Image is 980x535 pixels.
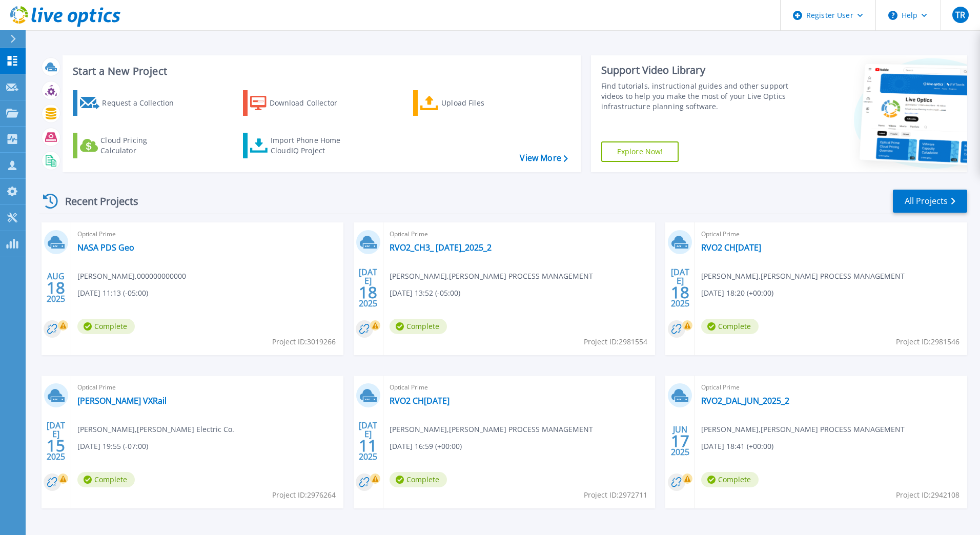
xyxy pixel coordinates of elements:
[584,336,647,347] span: Project ID: 2981554
[701,287,773,299] span: [DATE] 18:20 (+00:00)
[359,441,377,450] span: 11
[46,422,66,460] div: [DATE] 2025
[77,319,135,334] span: Complete
[77,229,337,240] span: Optical Prime
[358,422,378,460] div: [DATE] 2025
[271,135,351,156] div: Import Phone Home CloudIQ Project
[390,229,649,240] span: Optical Prime
[955,11,965,19] span: TR
[601,81,793,112] div: Find tutorials, instructional guides and other support videos to help you make the most of your L...
[77,287,148,299] span: [DATE] 11:13 (-05:00)
[896,489,959,501] span: Project ID: 2942108
[390,472,447,487] span: Complete
[77,424,234,435] span: [PERSON_NAME] , [PERSON_NAME] Electric Co.
[601,141,679,162] a: Explore Now!
[390,441,462,452] span: [DATE] 16:59 (+00:00)
[670,422,690,460] div: JUN 2025
[47,441,65,450] span: 15
[77,472,135,487] span: Complete
[671,288,689,297] span: 18
[584,489,647,501] span: Project ID: 2972711
[390,242,492,253] a: RVO2_CH3_ [DATE]_2025_2
[39,189,152,214] div: Recent Projects
[701,319,759,334] span: Complete
[670,269,690,306] div: [DATE] 2025
[73,90,187,116] a: Request a Collection
[243,90,357,116] a: Download Collector
[390,271,593,282] span: [PERSON_NAME] , [PERSON_NAME] PROCESS MANAGEMENT
[413,90,527,116] a: Upload Files
[272,489,336,501] span: Project ID: 2976264
[601,64,793,77] div: Support Video Library
[358,269,378,306] div: [DATE] 2025
[671,437,689,445] span: 17
[359,288,377,297] span: 18
[701,472,759,487] span: Complete
[701,441,773,452] span: [DATE] 18:41 (+00:00)
[520,153,567,163] a: View More
[73,66,567,77] h3: Start a New Project
[701,424,905,435] span: [PERSON_NAME] , [PERSON_NAME] PROCESS MANAGEMENT
[47,283,65,292] span: 18
[701,382,961,393] span: Optical Prime
[272,336,336,347] span: Project ID: 3019266
[701,242,761,253] a: RVO2 CH[DATE]
[77,242,134,253] a: NASA PDS Geo
[701,271,905,282] span: [PERSON_NAME] , [PERSON_NAME] PROCESS MANAGEMENT
[77,271,186,282] span: [PERSON_NAME] , 000000000000
[893,190,967,213] a: All Projects
[390,396,450,406] a: RVO2 CH[DATE]
[441,93,523,113] div: Upload Files
[46,269,66,306] div: AUG 2025
[77,441,148,452] span: [DATE] 19:55 (-07:00)
[73,133,187,158] a: Cloud Pricing Calculator
[77,396,167,406] a: [PERSON_NAME] VXRail
[390,424,593,435] span: [PERSON_NAME] , [PERSON_NAME] PROCESS MANAGEMENT
[390,319,447,334] span: Complete
[701,229,961,240] span: Optical Prime
[270,93,352,113] div: Download Collector
[701,396,789,406] a: RVO2_DAL_JUN_2025_2
[390,287,460,299] span: [DATE] 13:52 (-05:00)
[100,135,182,156] div: Cloud Pricing Calculator
[77,382,337,393] span: Optical Prime
[102,93,184,113] div: Request a Collection
[390,382,649,393] span: Optical Prime
[896,336,959,347] span: Project ID: 2981546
